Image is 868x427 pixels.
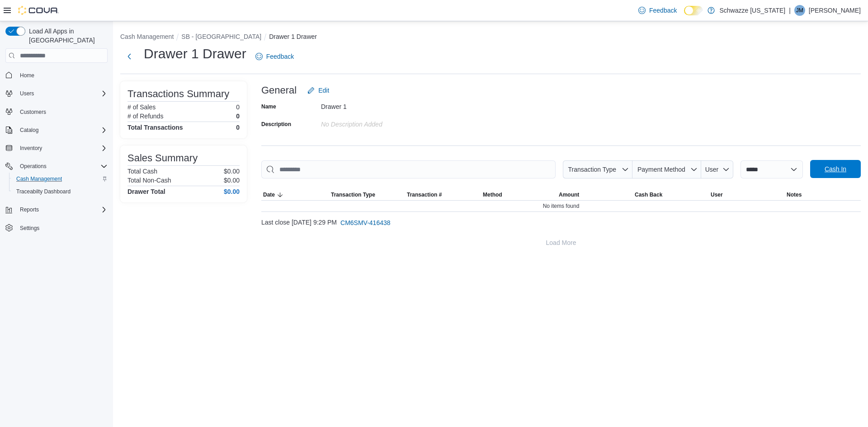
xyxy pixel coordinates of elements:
[16,125,108,136] span: Catalog
[711,191,723,198] span: User
[2,221,111,235] button: Settings
[20,72,34,79] span: Home
[5,65,108,258] nav: Complex example
[2,87,111,100] button: Users
[236,124,240,131] h4: 0
[16,161,50,172] button: Operations
[16,143,46,154] button: Inventory
[635,191,662,198] span: Cash Back
[331,191,375,198] span: Transaction Type
[127,113,163,120] h6: # of Refunds
[318,86,329,95] span: Edit
[2,105,111,118] button: Customers
[16,107,50,117] a: Customers
[649,6,677,15] span: Feedback
[13,186,108,197] span: Traceabilty Dashboard
[261,189,329,200] button: Date
[546,238,576,247] span: Load More
[794,5,805,16] div: Jade Munson
[329,189,405,200] button: Transaction Type
[266,52,294,61] span: Feedback
[25,27,108,45] span: Load All Apps in [GEOGRAPHIC_DATA]
[127,103,156,111] h6: # of Sales
[127,124,183,131] h4: Total Transactions
[261,160,556,178] input: This is a search bar. As you type, the results lower in the page will automatically filter.
[16,204,108,215] span: Reports
[20,127,38,134] span: Catalog
[224,168,240,175] p: $0.00
[407,191,442,198] span: Transaction #
[684,15,684,16] span: Dark Mode
[405,189,481,200] button: Transaction #
[632,160,701,178] button: Payment Method
[719,5,785,16] p: Schwazze [US_STATE]
[127,168,157,175] h6: Total Cash
[796,5,803,16] span: JM
[127,89,229,99] h3: Transactions Summary
[236,103,240,111] p: 0
[568,166,616,173] span: Transaction Type
[563,160,632,178] button: Transaction Type
[483,191,502,198] span: Method
[261,121,291,128] label: Description
[9,173,111,185] button: Cash Management
[637,166,685,173] span: Payment Method
[224,177,240,184] p: $0.00
[321,117,442,128] div: No Description added
[13,174,66,184] a: Cash Management
[787,191,802,198] span: Notes
[261,85,297,96] h3: General
[16,223,43,234] a: Settings
[127,188,165,195] h4: Drawer Total
[2,203,111,216] button: Reports
[181,33,261,40] button: SB - [GEOGRAPHIC_DATA]
[543,202,580,210] span: No items found
[557,189,633,200] button: Amount
[810,160,861,178] button: Cash In
[635,1,680,19] a: Feedback
[684,6,703,15] input: Dark Mode
[261,103,276,110] label: Name
[16,88,108,99] span: Users
[16,106,108,117] span: Customers
[13,186,74,197] a: Traceabilty Dashboard
[20,206,39,213] span: Reports
[120,47,138,66] button: Next
[337,214,394,232] button: CM6SMV-416438
[633,189,709,200] button: Cash Back
[263,191,275,198] span: Date
[16,161,108,172] span: Operations
[20,90,34,97] span: Users
[16,70,38,81] a: Home
[559,191,579,198] span: Amount
[20,163,47,170] span: Operations
[13,174,108,184] span: Cash Management
[16,204,42,215] button: Reports
[481,189,557,200] button: Method
[321,99,442,110] div: Drawer 1
[825,164,846,174] span: Cash In
[16,188,71,195] span: Traceabilty Dashboard
[809,5,861,16] p: [PERSON_NAME]
[120,33,174,40] button: Cash Management
[252,47,297,66] a: Feedback
[304,81,333,99] button: Edit
[16,125,42,136] button: Catalog
[340,218,391,227] span: CM6SMV-416438
[269,33,317,40] button: Drawer 1 Drawer
[2,142,111,155] button: Inventory
[2,124,111,136] button: Catalog
[20,225,39,232] span: Settings
[2,68,111,81] button: Home
[709,189,785,200] button: User
[144,45,246,63] h1: Drawer 1 Drawer
[785,189,861,200] button: Notes
[20,108,46,116] span: Customers
[236,113,240,120] p: 0
[20,145,42,152] span: Inventory
[261,234,861,252] button: Load More
[127,177,171,184] h6: Total Non-Cash
[16,222,108,234] span: Settings
[705,166,719,173] span: User
[16,175,62,183] span: Cash Management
